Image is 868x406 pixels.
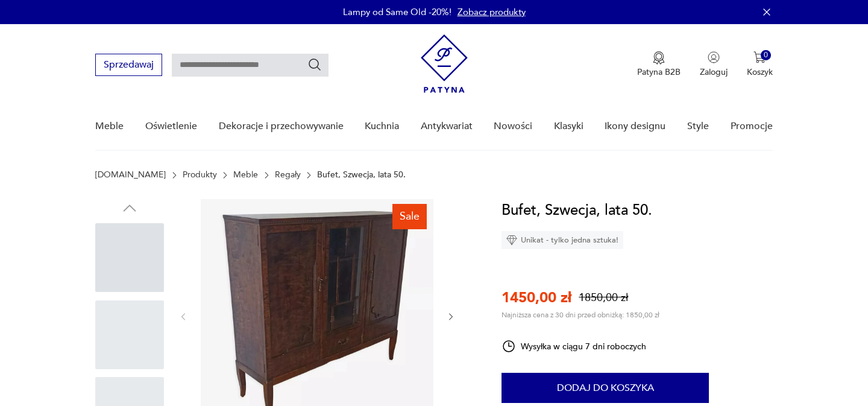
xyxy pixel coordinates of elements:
p: Koszyk [747,66,773,78]
button: Patyna B2B [637,51,681,78]
img: Ikona koszyka [753,51,766,63]
p: 1450,00 zł [502,288,571,308]
a: Nowości [494,103,532,150]
a: Kuchnia [365,103,399,150]
img: Patyna - sklep z meblami i dekoracjami vintage [421,34,468,93]
a: Zobacz produkty [458,6,526,18]
a: Ikona medaluPatyna B2B [637,51,681,78]
img: Ikonka użytkownika [708,51,720,63]
a: Dekoracje i przechowywanie [219,103,344,150]
button: Szukaj [307,57,322,72]
div: Sale [392,204,427,229]
p: Zaloguj [700,66,728,78]
a: [DOMAIN_NAME] [95,170,166,180]
button: Sprzedawaj [95,54,162,76]
p: 1850,00 zł [579,290,628,305]
a: Style [687,103,709,150]
a: Promocje [731,103,773,150]
p: Patyna B2B [637,66,681,78]
div: Wysyłka w ciągu 7 dni roboczych [502,339,646,354]
button: 0Koszyk [747,51,773,78]
div: 0 [761,50,771,60]
a: Meble [233,170,258,180]
button: Dodaj do koszyka [502,373,709,403]
a: Meble [95,103,124,150]
p: Najniższa cena z 30 dni przed obniżką: 1850,00 zł [502,310,659,320]
img: Ikona diamentu [506,235,517,246]
a: Antykwariat [421,103,473,150]
button: Zaloguj [700,51,728,78]
p: Bufet, Szwecja, lata 50. [317,170,406,180]
img: Ikona medalu [653,51,665,65]
p: Lampy od Same Old -20%! [343,6,451,18]
a: Regały [275,170,301,180]
h1: Bufet, Szwecja, lata 50. [502,199,652,222]
a: Sprzedawaj [95,62,162,70]
div: Unikat - tylko jedna sztuka! [502,231,623,249]
a: Oświetlenie [145,103,197,150]
a: Produkty [183,170,217,180]
a: Ikony designu [605,103,665,150]
a: Klasyki [554,103,583,150]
